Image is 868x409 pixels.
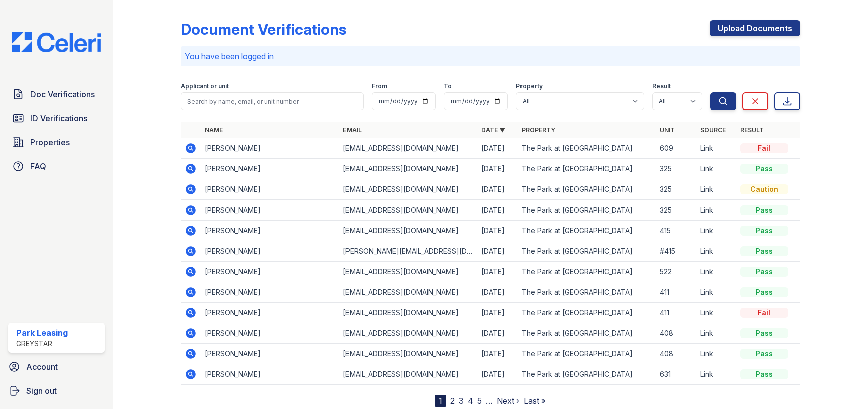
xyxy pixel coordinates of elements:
[660,126,675,134] a: Unit
[477,282,517,303] td: [DATE]
[696,221,736,241] td: Link
[450,396,455,406] a: 2
[696,179,736,200] td: Link
[339,200,477,221] td: [EMAIL_ADDRESS][DOMAIN_NAME]
[700,126,726,134] a: Source
[477,364,517,385] td: [DATE]
[339,221,477,241] td: [EMAIL_ADDRESS][DOMAIN_NAME]
[656,282,696,303] td: 411
[517,241,656,262] td: The Park at [GEOGRAPHIC_DATA]
[517,303,656,323] td: The Park at [GEOGRAPHIC_DATA]
[696,241,736,262] td: Link
[4,357,109,377] a: Account
[201,200,339,221] td: [PERSON_NAME]
[656,200,696,221] td: 325
[477,179,517,200] td: [DATE]
[477,221,517,241] td: [DATE]
[696,344,736,364] td: Link
[477,396,482,406] a: 5
[740,267,788,277] div: Pass
[656,221,696,241] td: 415
[740,349,788,359] div: Pass
[444,82,452,90] label: To
[205,126,223,134] a: Name
[16,327,68,339] div: Park Leasing
[468,396,473,406] a: 4
[517,179,656,200] td: The Park at [GEOGRAPHIC_DATA]
[4,381,109,401] a: Sign out
[181,82,229,90] label: Applicant or unit
[696,159,736,179] td: Link
[8,108,105,128] a: ID Verifications
[656,159,696,179] td: 325
[710,20,800,36] a: Upload Documents
[696,282,736,303] td: Link
[517,282,656,303] td: The Park at [GEOGRAPHIC_DATA]
[30,160,46,172] span: FAQ
[652,82,671,90] label: Result
[740,126,764,134] a: Result
[30,112,87,124] span: ID Verifications
[740,143,788,153] div: Fail
[696,323,736,344] td: Link
[339,159,477,179] td: [EMAIL_ADDRESS][DOMAIN_NAME]
[201,179,339,200] td: [PERSON_NAME]
[740,287,788,297] div: Pass
[372,82,387,90] label: From
[740,328,788,338] div: Pass
[201,364,339,385] td: [PERSON_NAME]
[696,200,736,221] td: Link
[696,303,736,323] td: Link
[477,303,517,323] td: [DATE]
[516,82,543,90] label: Property
[201,138,339,159] td: [PERSON_NAME]
[740,164,788,174] div: Pass
[477,241,517,262] td: [DATE]
[477,200,517,221] td: [DATE]
[201,262,339,282] td: [PERSON_NAME]
[459,396,464,406] a: 3
[740,369,788,379] div: Pass
[339,138,477,159] td: [EMAIL_ADDRESS][DOMAIN_NAME]
[181,92,364,110] input: Search by name, email, or unit number
[656,364,696,385] td: 631
[740,308,788,318] div: Fail
[517,262,656,282] td: The Park at [GEOGRAPHIC_DATA]
[30,88,95,100] span: Doc Verifications
[16,339,68,349] div: Greystar
[656,344,696,364] td: 408
[4,32,109,52] img: CE_Logo_Blue-a8612792a0a2168367f1c8372b55b34899dd931a85d93a1a3d3e32e68fde9ad4.png
[517,323,656,344] td: The Park at [GEOGRAPHIC_DATA]
[8,132,105,152] a: Properties
[740,184,788,194] div: Caution
[656,138,696,159] td: 609
[201,282,339,303] td: [PERSON_NAME]
[201,323,339,344] td: [PERSON_NAME]
[696,262,736,282] td: Link
[517,159,656,179] td: The Park at [GEOGRAPHIC_DATA]
[517,364,656,385] td: The Park at [GEOGRAPHIC_DATA]
[517,344,656,364] td: The Park at [GEOGRAPHIC_DATA]
[339,241,477,262] td: [PERSON_NAME][EMAIL_ADDRESS][DOMAIN_NAME]
[26,361,58,373] span: Account
[656,323,696,344] td: 408
[339,303,477,323] td: [EMAIL_ADDRESS][DOMAIN_NAME]
[524,396,546,406] a: Last »
[26,385,57,397] span: Sign out
[696,138,736,159] td: Link
[8,156,105,176] a: FAQ
[181,20,346,38] div: Document Verifications
[8,84,105,104] a: Doc Verifications
[517,221,656,241] td: The Park at [GEOGRAPHIC_DATA]
[486,395,493,407] span: …
[201,241,339,262] td: [PERSON_NAME]
[339,179,477,200] td: [EMAIL_ADDRESS][DOMAIN_NAME]
[339,344,477,364] td: [EMAIL_ADDRESS][DOMAIN_NAME]
[656,262,696,282] td: 522
[339,364,477,385] td: [EMAIL_ADDRESS][DOMAIN_NAME]
[185,50,796,62] p: You have been logged in
[339,282,477,303] td: [EMAIL_ADDRESS][DOMAIN_NAME]
[201,344,339,364] td: [PERSON_NAME]
[435,395,446,407] div: 1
